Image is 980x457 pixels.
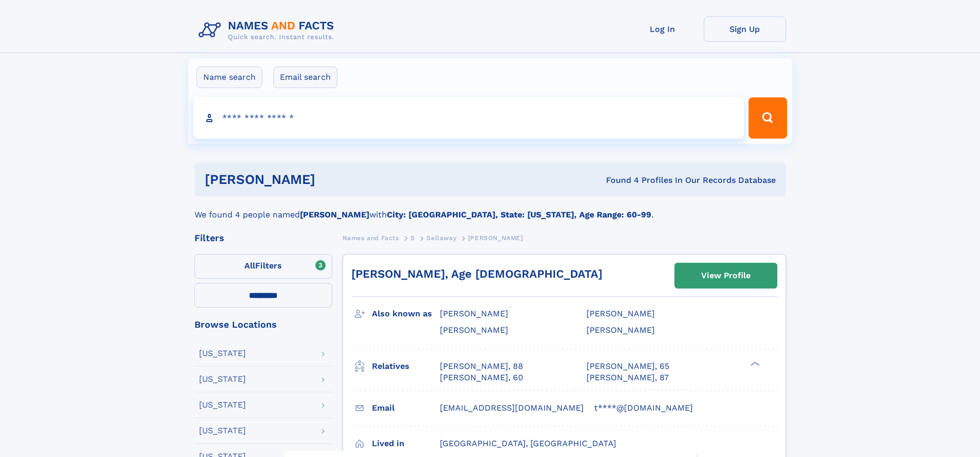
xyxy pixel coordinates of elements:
[749,97,787,139] button: Search Button
[194,196,786,221] div: We found 4 people named with .
[351,267,602,280] a: [PERSON_NAME], Age [DEMOGRAPHIC_DATA]
[273,66,337,88] label: Email search
[343,231,399,244] a: Names and Facts
[701,264,751,287] div: View Profile
[440,325,508,335] span: [PERSON_NAME]
[586,325,655,335] span: [PERSON_NAME]
[193,97,744,139] input: search input
[194,320,332,329] div: Browse Locations
[586,372,669,383] a: [PERSON_NAME], 87
[300,210,369,219] b: [PERSON_NAME]
[205,173,461,186] h1: [PERSON_NAME]
[411,234,415,242] span: S
[426,234,456,242] span: Sellaway
[440,403,584,413] span: [EMAIL_ADDRESS][DOMAIN_NAME]
[199,401,246,409] div: [US_STATE]
[372,399,440,417] h3: Email
[194,254,332,279] label: Filters
[586,361,669,372] a: [PERSON_NAME], 65
[194,233,332,243] div: Filters
[675,263,777,288] a: View Profile
[372,435,440,452] h3: Lived in
[199,349,246,358] div: [US_STATE]
[440,361,523,372] a: [PERSON_NAME], 88
[704,16,786,42] a: Sign Up
[440,438,616,448] span: [GEOGRAPHIC_DATA], [GEOGRAPHIC_DATA]
[411,231,415,244] a: S
[387,210,651,219] b: City: [GEOGRAPHIC_DATA], State: [US_STATE], Age Range: 60-99
[372,305,440,323] h3: Also known as
[194,16,343,44] img: Logo Names and Facts
[468,234,523,242] span: [PERSON_NAME]
[440,309,508,318] span: [PERSON_NAME]
[244,261,255,270] span: All
[197,66,262,88] label: Name search
[440,372,523,383] a: [PERSON_NAME], 60
[586,309,655,318] span: [PERSON_NAME]
[199,427,246,435] div: [US_STATE]
[621,16,704,42] a: Log In
[748,360,760,367] div: ❯
[426,231,456,244] a: Sellaway
[199,375,246,383] div: [US_STATE]
[460,175,776,186] div: Found 4 Profiles In Our Records Database
[372,358,440,375] h3: Relatives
